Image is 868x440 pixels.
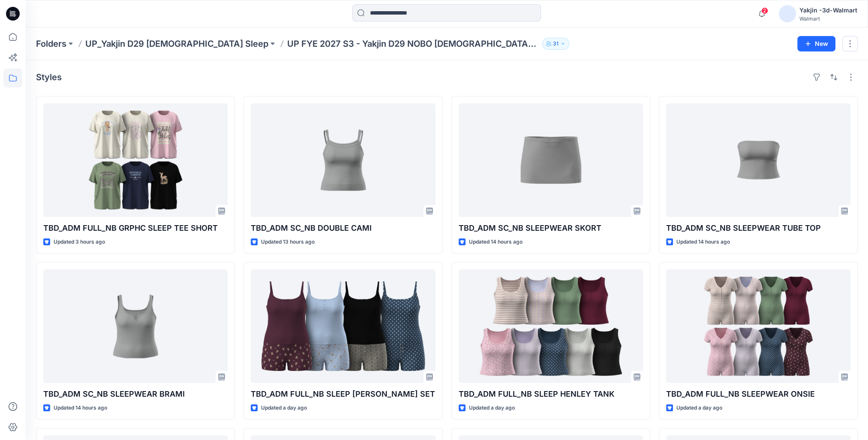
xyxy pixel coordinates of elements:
p: TBD_ADM SC_NB SLEEPWEAR SKORT [459,222,643,234]
div: Yakjin -3d-Walmart [799,5,857,15]
h4: Styles [36,72,62,82]
a: TBD_ADM SC_NB SLEEPWEAR TUBE TOP [666,103,850,217]
a: TBD_ADM SC_NB SLEEPWEAR SKORT [459,103,643,217]
p: TBD_ADM SC_NB SLEEPWEAR TUBE TOP [666,222,850,234]
p: Updated 14 hours ago [54,404,107,413]
p: TBD_ADM SC_NB SLEEPWEAR BRAMI [43,388,228,400]
p: Updated 14 hours ago [676,238,730,247]
p: Updated a day ago [469,404,515,413]
p: Updated a day ago [261,404,307,413]
p: UP FYE 2027 S3 - Yakjin D29 NOBO [DEMOGRAPHIC_DATA] Sleepwear [287,38,539,50]
button: New [797,36,835,51]
p: TBD_ADM FULL_NB GRPHC SLEEP TEE SHORT [43,222,228,234]
p: Updated 3 hours ago [54,238,105,247]
a: TBD_ADM SC_NB DOUBLE CAMI [251,103,435,217]
div: Walmart [799,15,857,22]
p: 31 [553,39,559,48]
p: TBD_ADM FULL_NB SLEEPWEAR ONSIE [666,388,850,400]
p: TBD_ADM SC_NB DOUBLE CAMI [251,222,435,234]
a: TBD_ADM FULL_NB SLEEP HENLEY TANK [459,269,643,383]
p: TBD_ADM FULL_NB SLEEP HENLEY TANK [459,388,643,400]
p: Updated a day ago [676,404,722,413]
a: Folders [36,38,66,50]
p: TBD_ADM FULL_NB SLEEP [PERSON_NAME] SET [251,388,435,400]
img: avatar [779,5,796,22]
p: Updated 13 hours ago [261,238,315,247]
button: 31 [542,38,569,50]
p: Updated 14 hours ago [469,238,523,247]
span: 2 [761,7,768,14]
a: TBD_ADM FULL_NB SLEEPWEAR ONSIE [666,269,850,383]
a: TBD_ADM SC_NB SLEEPWEAR BRAMI [43,269,228,383]
a: UP_Yakjin D29 [DEMOGRAPHIC_DATA] Sleep [85,38,268,50]
a: TBD_ADM FULL_NB SLEEP CAMI BOXER SET [251,269,435,383]
a: TBD_ADM FULL_NB GRPHC SLEEP TEE SHORT [43,103,228,217]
